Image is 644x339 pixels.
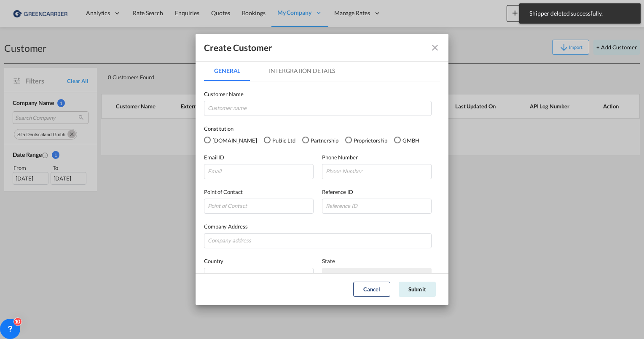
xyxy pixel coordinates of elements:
[322,164,432,179] input: Phone Number
[204,153,314,161] label: Email ID
[204,61,354,81] md-pagination-wrapper: Use the left and right arrow keys to navigate between tabs
[196,34,448,305] md-dialog: GeneralIntergration Details ...
[204,90,432,98] label: Customer Name
[204,188,314,196] label: Point of Contact
[204,61,250,81] md-tab-item: General
[204,199,314,214] input: Point of Contact
[302,135,338,145] md-radio-button: Partnership
[204,124,440,133] label: Constitution
[259,61,345,81] md-tab-item: Intergration Details
[322,268,432,283] md-select: {{(ctrl.parent.shipperInfo.viewShipper && !ctrl.parent.shipperInfo.state) ? 'N/A' : 'State' }}
[204,222,432,231] label: Company Address
[204,135,257,145] md-radio-button: Pvt.Ltd
[345,135,388,145] md-radio-button: Proprietorship
[204,268,314,283] md-select: {{(ctrl.parent.shipperInfo.viewShipper && !ctrl.parent.shipperInfo.country) ? 'N/A' : 'Choose Cou...
[204,164,314,179] input: Email
[322,199,432,214] input: Reference ID
[399,282,436,297] button: Submit
[394,135,419,145] md-radio-button: GMBH
[430,43,440,53] md-icon: icon-close fg-AAA8AD
[322,153,432,161] label: Phone Number
[353,282,390,297] button: Cancel
[204,42,273,53] div: Create Customer
[322,257,432,265] label: State
[204,233,432,248] input: Company address
[204,101,432,116] input: Customer name
[322,188,432,196] label: Reference ID
[204,257,314,265] label: Country
[264,135,295,145] md-radio-button: Public Ltd
[527,9,633,18] span: Shipper deleted successfully.
[427,39,443,56] button: icon-close fg-AAA8AD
